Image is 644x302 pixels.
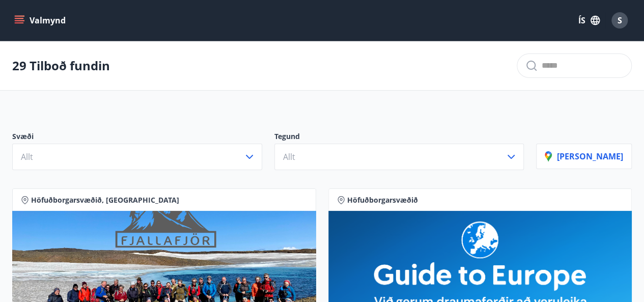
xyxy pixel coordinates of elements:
button: ÍS [573,11,605,30]
p: [PERSON_NAME] [545,151,623,162]
button: S [607,8,632,33]
span: Allt [21,151,33,162]
span: S [618,15,622,26]
button: menu [12,11,70,30]
span: Allt [283,151,295,162]
p: Svæði [12,131,262,144]
p: 29 Tilboð fundin [12,57,110,74]
button: [PERSON_NAME] [536,144,632,169]
p: Tegund [274,131,524,144]
span: Höfuðborgarsvæðið, [GEOGRAPHIC_DATA] [31,195,179,205]
button: Allt [274,144,524,170]
button: Allt [12,144,262,170]
span: Höfuðborgarsvæðið [347,195,418,205]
